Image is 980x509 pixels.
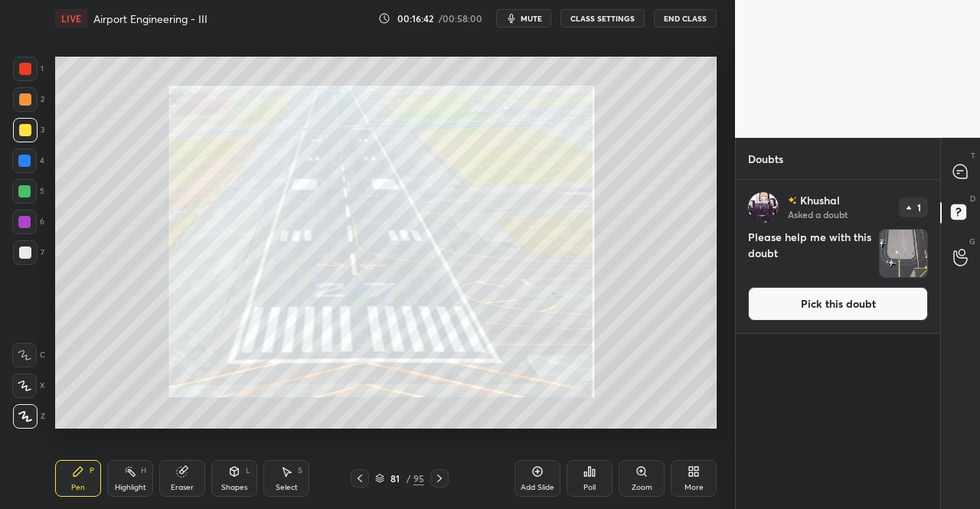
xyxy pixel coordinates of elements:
div: Eraser [171,484,194,491]
div: 81 [387,474,403,483]
p: Doubts [736,139,795,179]
div: 3 [13,118,44,142]
div: 7 [13,240,44,265]
div: C [12,343,45,367]
div: P [90,467,94,475]
button: mute [496,9,551,28]
div: 4 [12,148,44,173]
span: mute [521,13,542,24]
button: Pick this doubt [748,287,928,321]
img: 1757080030AFUYOC.jpg [880,230,927,277]
div: 95 [413,471,424,485]
div: Shapes [221,484,247,491]
p: G [969,236,975,247]
div: H [141,467,146,475]
h4: Airport Engineering - III [93,11,207,26]
div: Pen [71,484,85,491]
div: S [298,467,302,475]
p: 1 [917,203,921,212]
img: 9f7879a67ec642af9c43663621f95cdf.jpg [748,192,779,223]
div: LIVE [55,9,87,28]
div: X [12,374,45,398]
p: T [971,150,975,162]
h4: Please help me with this doubt [748,229,873,278]
div: Add Slide [521,484,554,491]
button: End Class [654,9,717,28]
div: Select [276,484,298,491]
div: 1 [13,57,44,81]
div: Poll [583,484,596,491]
div: 2 [13,87,44,112]
div: Z [13,404,45,429]
div: More [684,484,704,491]
div: L [246,467,250,475]
p: Khushal [800,194,840,207]
p: Asked a doubt [788,208,848,220]
div: / [406,474,410,483]
div: 5 [12,179,44,204]
p: D [970,193,975,204]
div: 6 [12,210,44,234]
div: Zoom [632,484,652,491]
div: Highlight [115,484,146,491]
button: CLASS SETTINGS [560,9,645,28]
img: no-rating-badge.077c3623.svg [788,197,797,205]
